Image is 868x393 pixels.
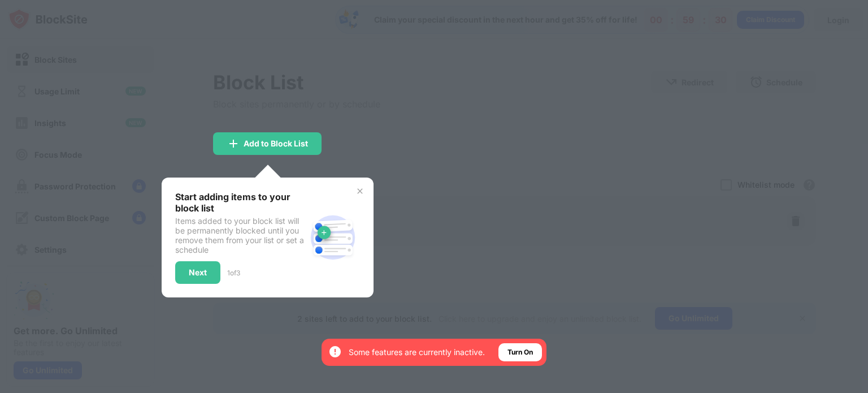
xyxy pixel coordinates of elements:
div: Next [189,268,207,277]
img: block-site.svg [306,210,360,265]
img: x-button.svg [355,187,364,196]
div: Items added to your block list will be permanently blocked until you remove them from your list o... [175,216,306,254]
div: Add to Block List [244,139,308,148]
div: 1 of 3 [227,269,240,277]
div: Turn On [507,347,533,358]
img: error-circle-white.svg [328,345,342,359]
div: Start adding items to your block list [175,191,306,214]
div: Some features are currently inactive. [349,347,485,358]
